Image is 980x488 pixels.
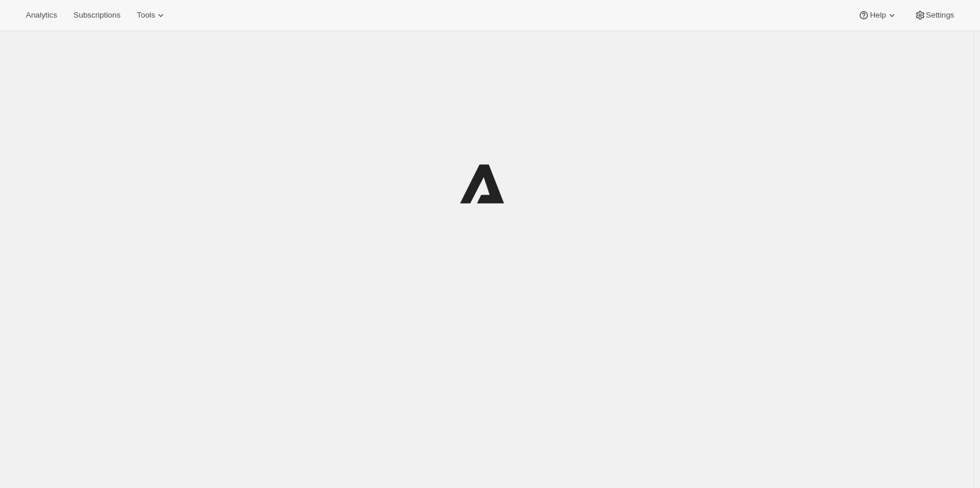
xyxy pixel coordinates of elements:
button: Subscriptions [66,7,127,23]
span: Settings [926,11,954,20]
span: Help [870,11,886,20]
button: Settings [907,7,961,23]
span: Analytics [26,11,57,20]
span: Subscriptions [73,11,120,20]
span: Tools [137,11,155,20]
button: Help [851,7,904,23]
button: Analytics [19,7,64,23]
button: Tools [130,7,174,23]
